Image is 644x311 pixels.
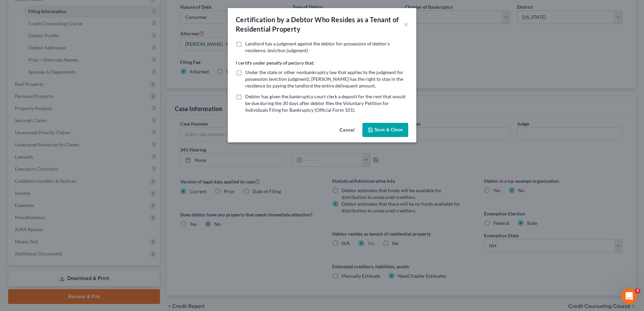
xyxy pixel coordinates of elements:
[236,15,404,34] div: Certification by a Debtor Who Resides as a Tenant of Residential Property
[245,94,406,113] span: Debtor has given the bankruptcy court clerk a deposit for the rent that would be due during the 3...
[635,288,640,293] span: 3
[334,124,360,137] button: Cancel
[362,123,408,137] button: Save & Close
[621,288,637,304] iframe: Intercom live chat
[245,69,404,89] span: Under the state or other nonbankruptcy law that applies to the judgment for possession (eviction ...
[404,20,408,28] button: ×
[245,41,390,53] span: Landlord has a judgment against the debtor for possession of debtor’s residence. (eviction judgment)
[236,59,315,66] label: I certify under penalty of perjury that:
